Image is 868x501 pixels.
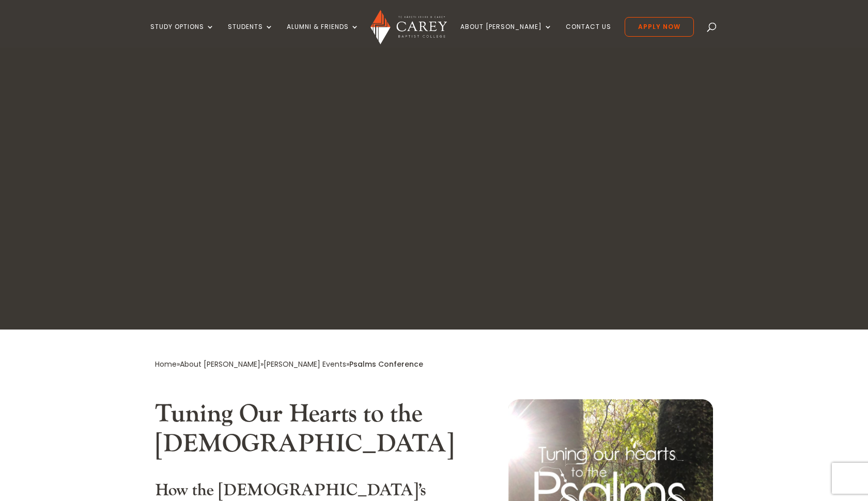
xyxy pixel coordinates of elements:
a: [PERSON_NAME] Events [263,359,346,369]
a: About [PERSON_NAME] [180,359,260,369]
a: Alumni & Friends [287,23,359,48]
a: Study Options [150,23,214,48]
h2: Tuning Our Hearts to the [DEMOGRAPHIC_DATA] [155,399,477,464]
img: Carey Baptist College [370,10,446,44]
a: Apply Now [625,17,694,37]
span: Psalms Conference [349,359,423,369]
a: Contact Us [566,23,611,48]
a: Home [155,359,177,369]
a: About [PERSON_NAME] [460,23,552,48]
a: Students [228,23,273,48]
span: » » » [155,359,423,369]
